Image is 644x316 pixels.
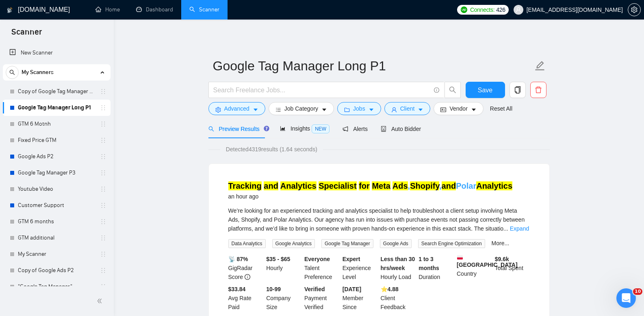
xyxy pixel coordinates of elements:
[100,267,106,274] span: holder
[18,246,95,262] a: My Scanner
[449,104,467,113] span: Vendor
[344,107,350,113] span: folder
[321,107,327,113] span: caret-down
[5,26,48,43] span: Scanner
[319,181,356,190] mark: Specialist
[18,165,95,181] a: Google Tag Manager P3
[369,107,374,113] span: caret-down
[492,240,510,246] a: More...
[18,181,95,197] a: Youtube Video
[496,5,505,14] span: 426
[628,3,641,16] button: setting
[18,197,95,214] a: Customer Support
[312,124,330,133] span: NEW
[510,86,525,94] span: copy
[264,181,278,190] mark: and
[303,285,341,312] div: Payment Verified
[461,7,467,13] img: upwork-logo.png
[213,56,533,76] input: Scanner name...
[284,104,318,113] span: Job Category
[628,7,641,13] a: setting
[220,145,323,154] span: Detected 4319 results (1.64 seconds)
[372,181,390,190] mark: Meta
[392,181,408,190] mark: Ads
[445,86,460,94] span: search
[100,235,106,241] span: holder
[100,88,106,95] span: holder
[457,255,518,268] b: [GEOGRAPHIC_DATA]
[381,126,421,132] span: Auto Bidder
[100,105,106,111] span: holder
[495,256,509,262] b: $ 9.6k
[228,256,248,262] b: 📡 87%
[343,286,361,292] b: [DATE]
[633,288,642,295] span: 10
[391,107,397,113] span: user
[265,255,303,281] div: Hourly
[215,107,221,113] span: setting
[280,181,317,190] mark: Analytics
[100,153,106,160] span: holder
[304,256,330,262] b: Everyone
[3,45,111,61] li: New Scanner
[100,186,106,192] span: holder
[253,107,258,113] span: caret-down
[418,256,439,271] b: 1 to 3 months
[95,6,120,13] a: homeHome
[18,100,95,116] a: Google Tag Manager Long P1
[457,255,463,260] img: 🇵🇱
[280,125,330,132] span: Insights
[18,148,95,165] a: Google Ads P2
[379,255,417,281] div: Hourly Load
[304,286,325,292] b: Verified
[224,104,249,113] span: Advanced
[228,181,513,190] a: Tracking and Analytics Specialist for Meta Ads,Shopify,andPolarAnalytics
[266,256,290,262] b: $35 - $65
[442,181,456,190] mark: and
[434,102,483,115] button: idcardVendorcaret-down
[9,45,104,61] a: New Scanner
[510,225,529,232] a: Expand
[381,256,415,271] b: Less than 30 hrs/week
[208,102,265,115] button: settingAdvancedcaret-down
[471,107,477,113] span: caret-down
[208,126,267,132] span: Preview Results
[6,66,19,79] button: search
[97,297,105,305] span: double-left
[100,202,106,209] span: holder
[100,283,106,290] span: holder
[516,7,521,13] span: user
[6,70,18,75] span: search
[100,121,106,127] span: holder
[440,107,446,113] span: idcard
[493,255,531,281] div: Total Spent
[228,286,246,292] b: $33.84
[628,7,640,13] span: setting
[503,225,508,232] span: ...
[18,230,95,246] a: GTM additional
[417,255,455,281] div: Duration
[7,4,13,17] img: logo
[616,288,636,308] iframe: Intercom live chat
[535,61,545,71] span: edit
[381,286,399,292] b: ⭐️ 4.88
[100,137,106,144] span: holder
[189,6,219,13] a: searchScanner
[18,279,95,295] a: "Google Tag Manager"
[227,285,265,312] div: Avg Rate Paid
[228,207,525,232] span: We’re looking for an experienced tracking and analytics specialist to help troubleshoot a client ...
[3,64,111,311] li: My Scanners
[341,255,379,281] div: Experience Level
[343,126,368,132] span: Alerts
[100,170,106,176] span: holder
[434,87,439,93] span: info-circle
[228,181,262,190] mark: Tracking
[384,102,431,115] button: userClientcaret-down
[269,102,334,115] button: barsJob Categorycaret-down
[100,251,106,257] span: holder
[263,125,270,132] div: Tooltip anchor
[359,181,370,190] mark: for
[343,126,348,132] span: notification
[476,181,512,190] mark: Analytics
[136,6,173,13] a: dashboardDashboard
